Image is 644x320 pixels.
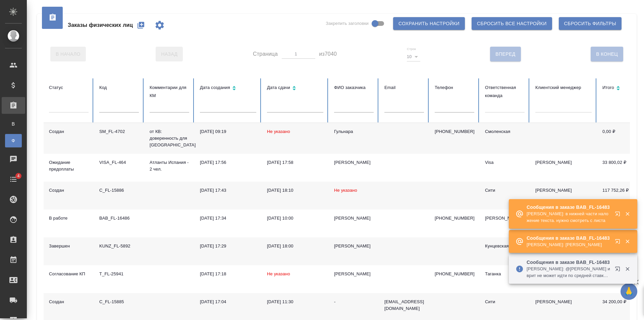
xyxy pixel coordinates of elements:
p: [PHONE_NUMBER] [435,128,474,135]
div: Создан [49,128,89,135]
div: [PERSON_NAME] [334,271,374,277]
button: Открыть в новой вкладке [611,262,627,278]
button: Закрыть [621,238,634,244]
div: [DATE] 17:56 [200,159,256,166]
div: [DATE] 10:00 [267,215,323,222]
div: Статус [49,84,89,92]
p: Сообщения в заказе BAB_FL-16483 [527,259,610,266]
a: 4 [2,171,25,188]
div: ФИО заказчика [334,84,374,92]
div: Создан [49,299,89,305]
td: [PERSON_NAME] [530,154,597,182]
a: Ф [5,134,22,147]
button: Закрыть [621,211,634,217]
span: Сохранить настройки [398,19,460,28]
p: [PHONE_NUMBER] [435,215,474,222]
p: [PERSON_NAME]: [PERSON_NAME] [527,241,610,248]
div: [DATE] 11:30 [267,299,323,305]
span: Не указано [334,188,357,193]
div: Кунцевская [485,243,525,249]
button: Сохранить настройки [393,17,465,30]
div: [PERSON_NAME] [485,215,525,222]
div: Создан [49,187,89,194]
div: [DATE] 17:34 [200,215,256,222]
div: [DATE] 18:10 [267,187,323,194]
div: Сити [485,187,525,194]
div: Ожидание предоплаты [49,159,89,173]
div: [DATE] 17:04 [200,299,256,305]
div: C_FL-15886 [99,187,139,194]
div: VISA_FL-464 [99,159,139,166]
td: [PERSON_NAME] [530,182,597,210]
span: Не указано [267,271,290,276]
p: [PHONE_NUMBER] [435,271,474,277]
div: Visa [485,159,525,166]
p: [EMAIL_ADDRESS][DOMAIN_NAME] [384,299,424,312]
div: Комментарии для КМ [150,84,189,100]
div: Сортировка [602,84,642,93]
div: [DATE] 17:29 [200,243,256,249]
div: [PERSON_NAME] [334,159,374,166]
div: Email [384,84,424,92]
p: от КВ: доверенность для [GEOGRAPHIC_DATA] [150,128,189,148]
button: Создать [133,17,149,33]
span: В [8,121,18,127]
div: [DATE] 17:43 [200,187,256,194]
div: [PERSON_NAME] [334,215,374,222]
div: [DATE] 17:18 [200,271,256,277]
div: Смоленская [485,128,525,135]
div: Согласование КП [49,271,89,277]
p: [PERSON_NAME]: @[PERSON_NAME] иврит не может идти по средней ставке за верстку [527,266,610,279]
span: Сбросить фильтры [564,19,616,28]
div: Сити [485,299,525,305]
div: [PERSON_NAME] [334,243,374,249]
div: [DATE] 17:58 [267,159,323,166]
span: Не указано [267,129,290,134]
div: C_FL-15885 [99,299,139,305]
p: Атланты Испания - 2 чел. [150,159,189,173]
div: [DATE] 09:19 [200,128,256,135]
div: T_FL-25941 [99,271,139,277]
div: Гульнара [334,128,374,135]
div: Клиентский менеджер [535,84,592,92]
span: Закрепить заголовки [326,20,369,27]
div: - [334,299,374,305]
div: Сортировка [267,84,323,93]
div: Сортировка [200,84,256,93]
div: SM_FL-4702 [99,128,139,135]
button: Открыть в новой вкладке [611,207,627,223]
div: BAB_FL-16486 [99,215,139,222]
p: Сообщения в заказе BAB_FL-16483 [527,235,610,241]
div: [DATE] 18:00 [267,243,323,249]
span: Сбросить все настройки [477,19,547,28]
div: В работе [49,215,89,222]
div: Завершен [49,243,89,249]
span: 4 [13,173,23,179]
div: Телефон [435,84,474,92]
a: В [5,117,22,131]
div: KUNZ_FL-5892 [99,243,139,249]
p: Сообщения в заказе BAB_FL-16483 [527,204,610,211]
span: Заказы физических лиц [68,21,133,29]
span: Ф [8,137,18,144]
div: Ответственная команда [485,84,525,100]
div: Код [99,84,139,92]
button: Открыть в новой вкладке [611,235,627,251]
button: Сбросить все настройки [472,17,552,30]
button: Сбросить фильтры [559,17,622,30]
p: [PERSON_NAME]: в нижней части наложение текста. нужно смотреть с листа [527,211,610,224]
div: Таганка [485,271,525,277]
button: Закрыть [621,266,634,272]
